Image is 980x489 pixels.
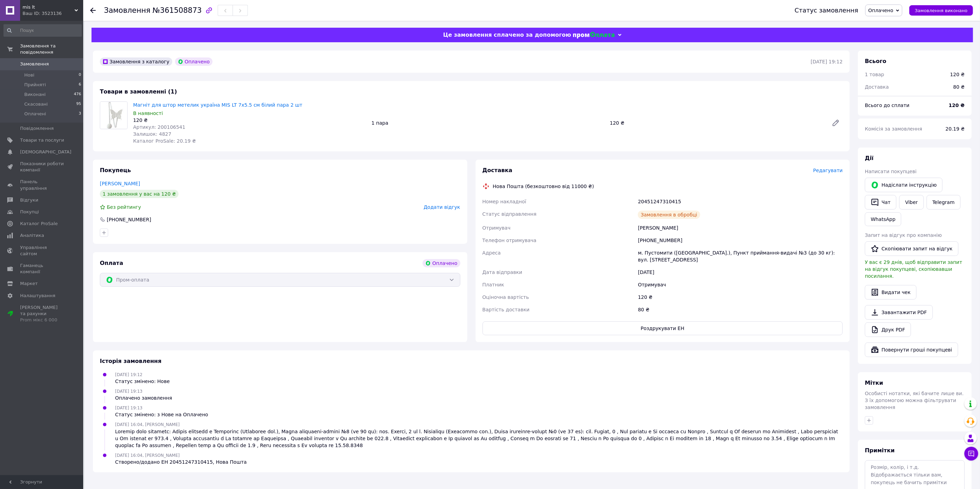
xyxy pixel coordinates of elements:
span: Вартість доставки [483,307,530,312]
span: Історія замовлення [100,358,162,364]
span: 3 [79,111,81,117]
span: №361508873 [153,6,202,15]
span: Показники роботи компанії [20,161,64,173]
span: Товари та послуги [20,137,64,143]
div: 120 ₴ [636,291,844,303]
a: Друк PDF [865,322,911,337]
div: Нова Пошта (безкоштовно від 11000 ₴) [491,183,596,190]
div: 120 ₴ [950,71,965,78]
button: Чат [865,195,896,210]
span: 0 [79,72,81,78]
span: 20.19 ₴ [946,126,965,132]
time: [DATE] 19:12 [811,59,843,64]
div: Оплачено [175,57,213,66]
div: Статус замовлення [795,7,858,14]
div: [PHONE_NUMBER] [636,234,844,247]
span: Примітки [865,447,895,454]
span: Управління сайтом [20,244,64,257]
span: Це замовлення сплачено за допомогою [443,32,571,38]
div: 80 ₴ [636,303,844,316]
span: Оплачено [868,8,893,13]
span: Додати відгук [424,204,460,210]
div: Замовлення з каталогу [100,57,172,66]
span: [DATE] 19:13 [115,406,142,410]
div: [DATE] [636,266,844,278]
div: [PERSON_NAME] [636,222,844,234]
span: Каталог ProSale [20,221,58,227]
div: 20451247310415 [636,195,844,208]
div: Loremip dolo sitametc: Adipis elitsedd e Temporinc (Utlaboree dol.), Magna aliquaeni-admini №8 (v... [115,428,843,449]
div: 120 ₴ [133,117,366,124]
span: Оплата [100,260,123,266]
button: Повернути гроші покупцеві [865,343,958,357]
span: Особисті нотатки, які бачите лише ви. З їх допомогою можна фільтрувати замовлення [865,391,964,410]
span: Всього до сплати [865,103,910,108]
span: Замовлення виконано [915,8,968,13]
img: evopay logo [573,32,615,38]
div: Замовлення в обробці [638,211,700,219]
span: Комісія за замовлення [865,126,922,132]
b: 120 ₴ [949,103,965,108]
span: Номер накладної [483,199,527,204]
div: Отримувач [636,278,844,291]
span: Без рейтингу [107,204,141,210]
span: [DATE] 19:13 [115,389,142,394]
button: Роздрукувати ЕН [483,321,843,335]
div: 80 ₴ [949,79,969,95]
span: Каталог ProSale: 20.19 ₴ [133,138,196,144]
a: Редагувати [829,116,843,130]
span: Замовлення [104,6,150,15]
span: Платник [483,282,504,287]
span: Прийняті [24,82,46,88]
button: Чат з покупцем [964,447,978,461]
a: Viber [899,195,923,210]
span: Оціночна вартість [483,294,529,300]
span: Товари в замовленні (1) [100,88,177,95]
a: Магніт для штор метелик україна MIS LT 7х5.5 см білий пара 2 шт [133,102,302,108]
span: 6 [79,82,81,88]
div: [PHONE_NUMBER] [106,216,152,223]
span: Панель управління [20,179,64,191]
button: Надіслати інструкцію [865,178,943,192]
div: Prom мікс 6 000 [20,317,64,323]
span: Телефон отримувача [483,238,537,243]
span: [DATE] 19:12 [115,372,142,377]
span: Редагувати [813,168,843,173]
span: Покупець [100,167,131,174]
span: Нові [24,72,34,78]
span: Написати покупцеві [865,169,917,174]
span: Всього [865,58,886,64]
span: [DEMOGRAPHIC_DATA] [20,149,71,155]
div: Оплачено замовлення [115,394,172,401]
div: Повернутися назад [90,7,96,14]
span: 1 товар [865,72,884,77]
span: Аналітика [20,232,44,239]
div: Створено/додано ЕН 20451247310415, Нова Пошта [115,459,247,465]
div: 1 пара [369,118,607,128]
div: м. Пустомити ([GEOGRAPHIC_DATA].), Пункт приймання-видачі №3 (до 30 кг): вул. [STREET_ADDRESS] [636,247,844,266]
span: Адреса [483,250,501,256]
span: Замовлення [20,61,49,67]
div: Ваш ID: 3523136 [23,10,83,17]
span: [DATE] 16:04, [PERSON_NAME] [115,453,180,458]
div: 1 замовлення у вас на 120 ₴ [100,190,179,198]
span: Гаманець компанії [20,263,64,275]
span: В наявності [133,110,163,116]
span: Доставка [865,84,889,90]
span: Налаштування [20,293,55,299]
span: Залишок: 4827 [133,131,171,137]
a: Telegram [927,195,961,210]
a: WhatsApp [865,212,901,226]
span: Дії [865,155,874,161]
button: Замовлення виконано [909,5,973,16]
span: Маркет [20,281,38,287]
span: Артикул: 200106541 [133,124,185,130]
span: Виконані [24,91,46,98]
span: У вас є 29 днів, щоб відправити запит на відгук покупцеві, скопіювавши посилання. [865,259,962,279]
span: Запит на відгук про компанію [865,232,942,238]
span: Замовлення та повідомлення [20,43,83,55]
div: Статус змінено: з Нове на Оплачено [115,411,208,418]
div: 120 ₴ [607,118,826,128]
button: Скопіювати запит на відгук [865,241,959,256]
input: Пошук [3,24,82,37]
